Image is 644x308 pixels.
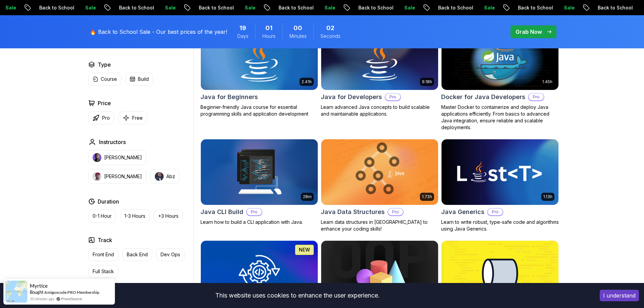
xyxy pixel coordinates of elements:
[166,173,175,180] p: Abz
[293,23,302,33] span: 0 Minutes
[30,283,48,289] span: Myrtice
[125,73,153,86] button: Build
[239,23,246,33] span: 19 Days
[101,76,117,82] p: Course
[516,28,542,36] p: Grab Now
[93,268,114,275] p: Full Stack
[441,104,559,131] p: Master Docker to containerize and deploy Java applications efficiently. From basics to advanced J...
[272,4,318,11] p: Back to School
[88,248,118,261] button: Front End
[93,153,101,162] img: instructor img
[237,33,248,40] span: Days
[320,33,340,40] span: Seconds
[159,4,181,11] p: Sale
[262,33,276,40] span: Hours
[512,4,558,11] p: Back to School
[88,169,146,184] button: instructor img[PERSON_NAME]
[302,79,312,85] p: 2.41h
[88,150,146,165] button: instructor img[PERSON_NAME]
[99,138,126,146] h2: Instructors
[201,241,318,306] img: Java Integration Testing card
[33,4,79,11] p: Back to School
[200,92,258,102] h2: Java for Beginners
[5,288,590,303] div: This website uses cookies to enhance the user experience.
[88,210,116,222] button: 0-1 Hour
[93,251,114,258] p: Front End
[88,265,118,278] button: Full Stack
[422,194,432,199] p: 1.72h
[93,172,101,181] img: instructor img
[422,79,432,85] p: 9.18h
[441,92,525,102] h2: Docker for Java Developers
[61,296,82,302] a: ProveSource
[113,4,159,11] p: Back to School
[193,4,239,11] p: Back to School
[200,219,318,226] p: Learn how to build a CLI application with Java.
[120,210,150,222] button: 1-3 Hours
[432,4,478,11] p: Back to School
[543,194,552,199] p: 1.13h
[90,28,227,36] p: 🔥 Back to School Sale - Our best prices of the year!
[161,251,180,258] p: Dev Ops
[388,209,403,215] p: Pro
[79,4,101,11] p: Sale
[118,111,147,124] button: Free
[122,248,152,261] button: Back End
[488,209,503,215] p: Pro
[98,61,111,69] h2: Type
[442,139,558,205] img: Java Generics card
[104,154,142,161] p: [PERSON_NAME]
[239,4,260,11] p: Sale
[150,169,180,184] button: instructor imgAbz
[441,24,559,131] a: Docker for Java Developers card1.45hDocker for Java DevelopersProMaster Docker to containerize an...
[247,209,262,215] p: Pro
[155,172,164,181] img: instructor img
[318,4,340,11] p: Sale
[138,76,149,82] p: Build
[201,139,318,205] img: Java CLI Build card
[158,213,178,219] p: +3 Hours
[326,23,334,33] span: 2 Seconds
[385,94,400,100] p: Pro
[198,23,320,91] img: Java for Beginners card
[321,241,438,306] img: Java Object Oriented Programming card
[558,4,579,11] p: Sale
[88,111,114,124] button: Pro
[289,33,307,40] span: Minutes
[124,213,145,219] p: 1-3 Hours
[30,289,44,295] span: Bought
[88,73,121,86] button: Course
[321,139,438,232] a: Java Data Structures card1.72hJava Data StructuresProLearn data structures in [GEOGRAPHIC_DATA] t...
[321,219,438,232] p: Learn data structures in [GEOGRAPHIC_DATA] to enhance your coding skills!
[321,104,438,117] p: Learn advanced Java concepts to build scalable and maintainable applications.
[98,236,112,244] h2: Track
[529,94,544,100] p: Pro
[321,24,438,117] a: Java for Developers card9.18hJava for DevelopersProLearn advanced Java concepts to build scalable...
[127,251,148,258] p: Back End
[98,99,111,107] h2: Price
[321,92,382,102] h2: Java for Developers
[44,290,99,295] a: Amigoscode PRO Membership
[200,24,318,117] a: Java for Beginners card2.41hJava for BeginnersBeginner-friendly Java course for essential program...
[30,296,54,302] span: 35 minutes ago
[102,115,110,121] p: Pro
[442,24,558,90] img: Docker for Java Developers card
[303,194,312,199] p: 28m
[200,207,243,217] h2: Java CLI Build
[200,104,318,117] p: Beginner-friendly Java course for essential programming skills and application development
[299,246,310,253] p: NEW
[352,4,398,11] p: Back to School
[398,4,420,11] p: Sale
[321,207,385,217] h2: Java Data Structures
[93,213,112,219] p: 0-1 Hour
[600,290,639,301] button: Accept cookies
[156,248,185,261] button: Dev Ops
[321,139,438,205] img: Java Data Structures card
[542,79,552,85] p: 1.45h
[478,4,500,11] p: Sale
[442,241,558,306] img: Java Streams Essentials card
[98,197,119,206] h2: Duration
[441,207,484,217] h2: Java Generics
[200,139,318,226] a: Java CLI Build card28mJava CLI BuildProLearn how to build a CLI application with Java.
[265,23,272,33] span: 1 Hours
